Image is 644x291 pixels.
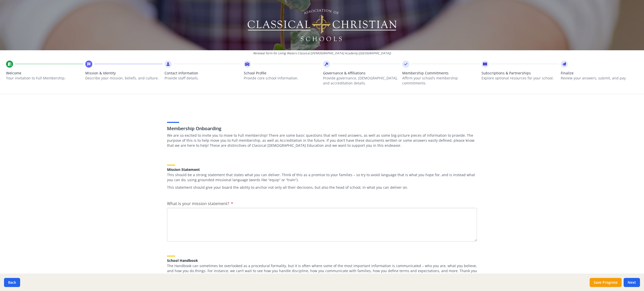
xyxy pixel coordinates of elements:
p: This should be a strong statement that states what you can deliver. Think of this as a promise to... [167,172,477,182]
span: Membership Commitments [402,71,479,76]
button: Back [4,278,20,287]
p: We are so excited to invite you to move to Full membership! There are some basic questions that w... [167,133,477,148]
p: The Handbook can sometimes be overlooked as a procedural formality, but it is often where some of... [167,263,477,278]
p: Describe your mission, beliefs, and culture. [85,76,163,81]
p: Your invitation to Full Membership. [6,76,83,81]
p: Affirm your school’s membership commitments. [402,76,479,86]
span: Welcome [6,71,83,76]
button: Save Progress [590,278,622,287]
button: Next [624,278,640,287]
p: Provide core school information. [244,76,321,81]
h5: Mission Statement [167,168,477,171]
span: School Profile [244,71,321,76]
p: Explore optional resources for your school. [481,76,559,81]
p: Provide governance, [DEMOGRAPHIC_DATA], and accreditation details. [323,76,400,86]
span: Subscriptions & Partnerships [481,71,559,76]
span: Mission & Identity [85,71,163,76]
img: Logo [247,8,397,43]
h3: Membership Onboarding [167,125,477,132]
span: What is your mission statement? [167,201,229,206]
h5: School Handbook [167,259,477,262]
span: Contact Information [165,71,242,76]
p: Provide staff details. [165,76,242,81]
p: Review your answers, submit, and pay. [561,76,638,81]
p: This statement should give your board the ability to anchor not only all their decisions, but als... [167,185,477,190]
span: Finalize [561,71,638,76]
span: Governance & Affiliations [323,71,400,76]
